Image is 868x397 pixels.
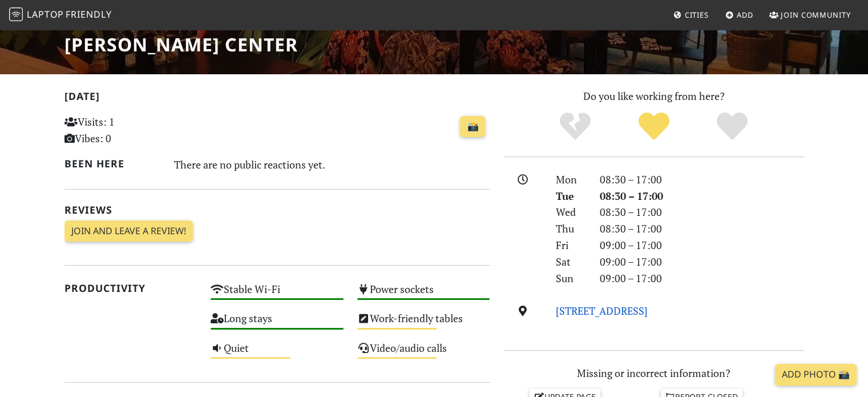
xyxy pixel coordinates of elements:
div: Tue [549,188,592,204]
a: [STREET_ADDRESS] [556,304,648,318]
div: Mon [549,171,592,188]
div: 09:00 – 17:00 [593,270,811,287]
span: Laptop [27,8,64,21]
div: 09:00 – 17:00 [593,254,811,270]
div: Thu [549,220,592,237]
a: Add Photo 📸 [775,364,857,386]
div: Power sockets [350,280,497,309]
h2: Been here [64,158,161,170]
div: Yes [615,111,693,142]
div: 08:30 – 17:00 [593,204,811,220]
span: Add [737,10,753,20]
p: Missing or incorrect information? [504,365,804,382]
div: Long stays [204,309,350,338]
div: Sun [549,270,592,287]
div: There are no public reactions yet. [174,155,490,174]
a: Cities [669,5,713,25]
div: Stable Wi-Fi [204,280,350,309]
span: Cities [685,10,709,20]
div: 08:30 – 17:00 [593,171,811,188]
a: 📸 [460,116,485,138]
h2: Productivity [64,282,197,294]
a: Join Community [765,5,855,25]
h2: Reviews [64,204,490,216]
div: Fri [549,237,592,254]
div: Work-friendly tables [350,309,497,338]
div: Sat [549,254,592,270]
span: Join Community [781,10,851,20]
a: Join and leave a review! [64,220,193,242]
h2: [DATE] [64,90,490,107]
div: 08:30 – 17:00 [593,220,811,237]
img: LaptopFriendly [9,7,23,21]
div: Video/audio calls [350,339,497,368]
p: Do you like working from here? [504,88,804,105]
div: Definitely! [693,111,772,142]
span: Friendly [66,8,111,21]
a: Add [721,5,758,25]
h1: [PERSON_NAME] Center [64,34,298,55]
div: Wed [549,204,592,220]
div: No [536,111,615,142]
div: 09:00 – 17:00 [593,237,811,254]
div: 08:30 – 17:00 [593,188,811,204]
p: Visits: 1 Vibes: 0 [64,114,197,147]
a: LaptopFriendly LaptopFriendly [9,5,112,25]
div: Quiet [204,339,350,368]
